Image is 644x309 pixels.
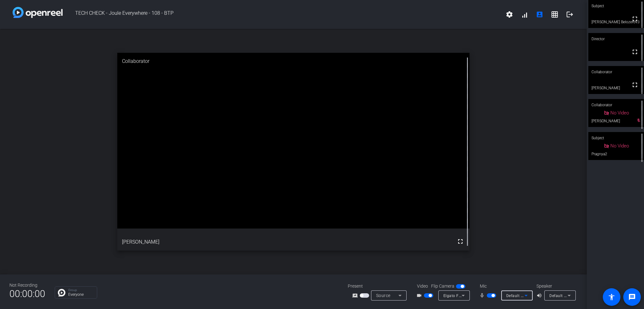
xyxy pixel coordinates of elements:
mat-icon: fullscreen [631,15,639,23]
img: white-gradient.svg [13,7,63,18]
mat-icon: fullscreen [457,238,464,245]
mat-icon: fullscreen [631,48,639,56]
div: Collaborator [117,53,469,70]
p: Group [68,289,94,292]
mat-icon: mic_none [479,292,487,299]
div: Collaborator [588,66,644,78]
span: 00:00:00 [9,286,45,301]
span: No Video [610,143,629,149]
mat-icon: videocam_outline [416,292,424,299]
img: Chat Icon [58,289,65,296]
mat-icon: settings [506,11,513,18]
span: Source [376,293,391,298]
span: Video [417,283,428,290]
span: TECH CHECK - Joule Everywhere - 108 - BTP [63,7,502,22]
div: Subject [588,132,644,144]
span: No Video [610,110,629,116]
mat-icon: message [628,293,636,301]
p: Everyone [68,293,94,296]
mat-icon: fullscreen [631,81,639,89]
div: Mic [474,283,536,290]
div: Director [588,33,644,45]
div: Speaker [536,283,574,290]
div: Not Recording [9,282,45,289]
span: Flip Camera [431,283,454,290]
mat-icon: screen_share_outline [352,292,360,299]
mat-icon: logout [566,11,574,18]
mat-icon: account_box [536,11,543,18]
mat-icon: accessibility [608,293,615,301]
mat-icon: volume_up [536,292,544,299]
span: Elgato Facecam (0fd9:0078) [443,293,496,298]
div: Present [348,283,411,290]
button: signal_cellular_alt [517,7,532,22]
mat-icon: grid_on [551,11,558,18]
div: Collaborator [588,99,644,111]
